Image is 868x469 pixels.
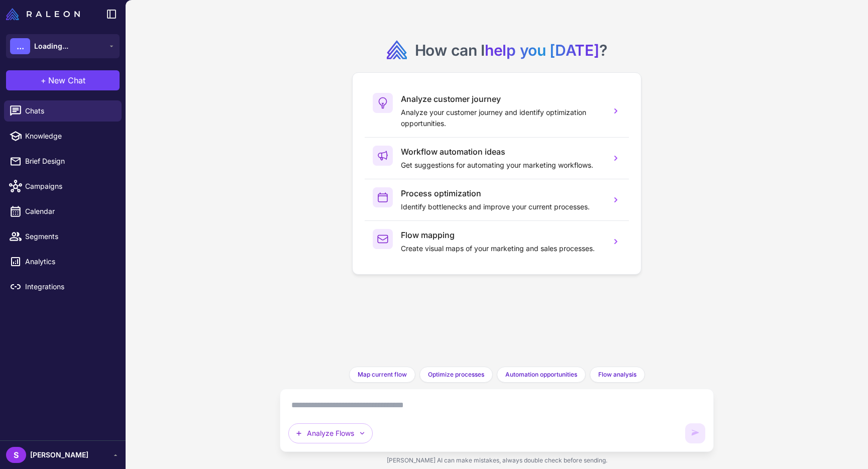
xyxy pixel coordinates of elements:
[401,243,603,254] p: Create visual maps of your marketing and sales processes.
[4,126,122,147] a: Knowledge
[280,452,714,469] div: [PERSON_NAME] AI can make mistakes, always double check before sending.
[6,34,120,58] button: ...Loading...
[6,70,120,90] button: +New Chat
[25,281,114,292] span: Integrations
[25,156,114,167] span: Brief Design
[590,367,645,383] button: Flow analysis
[428,370,484,379] span: Optimize processes
[34,41,68,52] span: Loading...
[401,107,603,129] p: Analyze your customer journey and identify optimization opportunities.
[25,181,114,192] span: Campaigns
[401,146,603,158] h3: Workflow automation ideas
[6,8,80,20] img: Raleon Logo
[497,367,586,383] button: Automation opportunities
[4,226,122,247] a: Segments
[25,231,114,242] span: Segments
[4,201,122,222] a: Calendar
[25,105,114,116] span: Chats
[288,423,373,443] button: Analyze Flows
[401,187,603,199] h3: Process optimization
[4,176,122,197] a: Campaigns
[30,449,88,460] span: [PERSON_NAME]
[25,206,114,217] span: Calendar
[358,370,407,379] span: Map current flow
[25,131,114,142] span: Knowledge
[4,100,122,122] a: Chats
[419,367,493,383] button: Optimize processes
[25,256,114,267] span: Analytics
[48,74,85,86] span: New Chat
[505,370,577,379] span: Automation opportunities
[41,74,46,86] span: +
[349,367,415,383] button: Map current flow
[4,151,122,172] a: Brief Design
[4,251,122,272] a: Analytics
[10,38,30,54] div: ...
[6,447,26,463] div: S
[401,201,603,212] p: Identify bottlenecks and improve your current processes.
[401,93,603,105] h3: Analyze customer journey
[485,41,599,59] span: help you [DATE]
[6,8,84,20] a: Raleon Logo
[401,160,603,171] p: Get suggestions for automating your marketing workflows.
[598,370,636,379] span: Flow analysis
[401,229,603,241] h3: Flow mapping
[4,276,122,297] a: Integrations
[415,40,607,60] h2: How can I ?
